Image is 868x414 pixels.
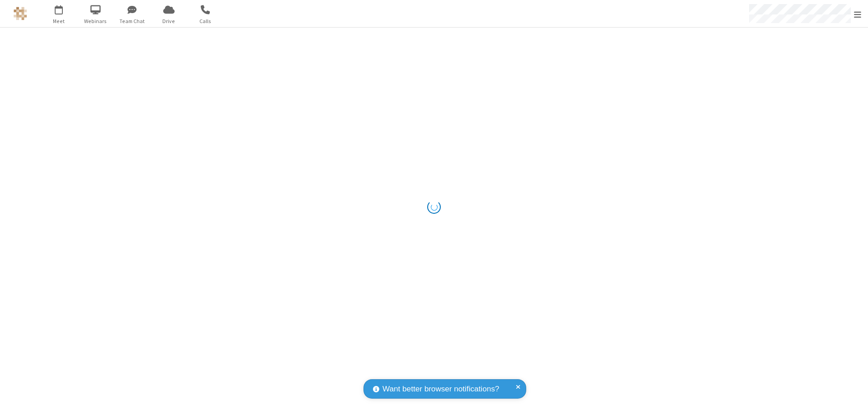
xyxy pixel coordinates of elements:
[42,17,76,25] span: Meet
[152,17,186,25] span: Drive
[189,17,222,25] span: Calls
[14,7,27,20] img: QA Selenium DO NOT DELETE OR CHANGE
[115,17,149,25] span: Team Chat
[382,383,499,395] span: Want better browser notifications?
[79,17,113,25] span: Webinars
